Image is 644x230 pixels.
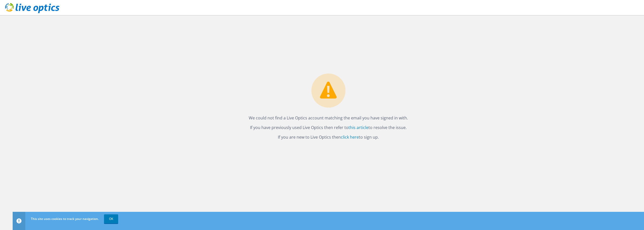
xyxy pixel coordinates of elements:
a: OK [104,214,118,223]
p: If you are new to Live Optics then to sign up. [249,134,408,141]
a: this article [348,125,368,130]
a: click here [341,134,359,140]
p: If you have previously used Live Optics then refer to to resolve the issue. [249,124,408,131]
p: We could not find a Live Optics account matching the email you have signed in with. [249,114,408,121]
span: This site uses cookies to track your navigation. [31,217,99,221]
